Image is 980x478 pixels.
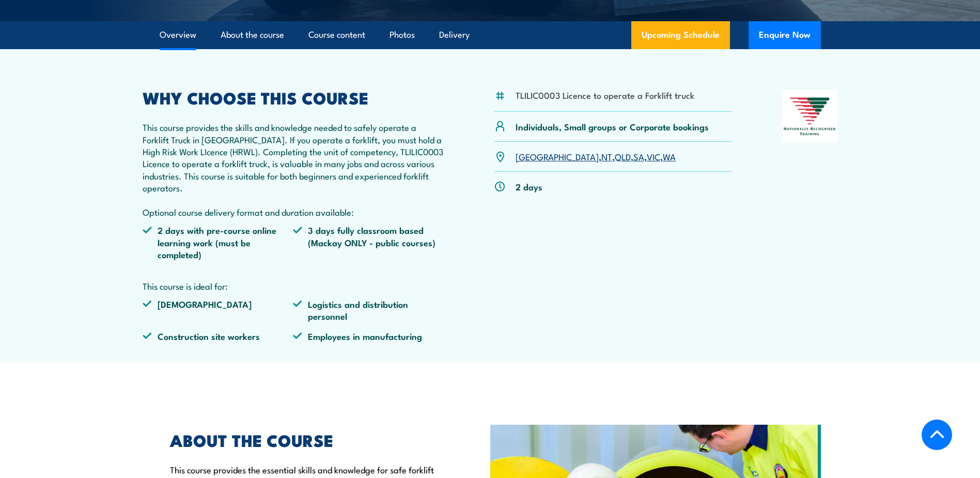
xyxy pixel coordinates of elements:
li: 2 days with pre-course online learning work (must be completed) [143,224,293,260]
a: Upcoming Schedule [631,21,730,49]
a: SA [633,150,644,162]
p: This course is ideal for: [143,280,444,292]
li: Employees in manufacturing [293,330,444,342]
a: Photos [390,21,415,49]
h2: ABOUT THE COURSE [170,432,443,447]
h2: WHY CHOOSE THIS COURSE [143,90,444,104]
p: 2 days [516,181,542,192]
a: Overview [160,21,196,49]
a: QLD [615,150,631,162]
a: Course content [308,21,365,49]
li: Construction site workers [143,330,293,342]
p: This course provides the skills and knowledge needed to safely operate a Forklift Truck in [GEOGR... [143,121,444,218]
button: Enquire Now [749,21,821,49]
li: TLILIC0003 Licence to operate a Forklift truck [516,89,694,101]
a: NT [601,150,612,162]
p: , , , , , [516,151,676,162]
li: 3 days fully classroom based (Mackay ONLY - public courses) [293,224,444,260]
li: [DEMOGRAPHIC_DATA] [143,298,293,322]
a: Delivery [439,21,470,49]
a: VIC [647,150,660,162]
p: Individuals, Small groups or Corporate bookings [516,121,709,132]
a: WA [663,150,676,162]
li: Logistics and distribution personnel [293,298,444,322]
a: About the course [221,21,284,49]
a: [GEOGRAPHIC_DATA] [516,150,599,162]
img: Nationally Recognised Training logo. [782,90,838,143]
